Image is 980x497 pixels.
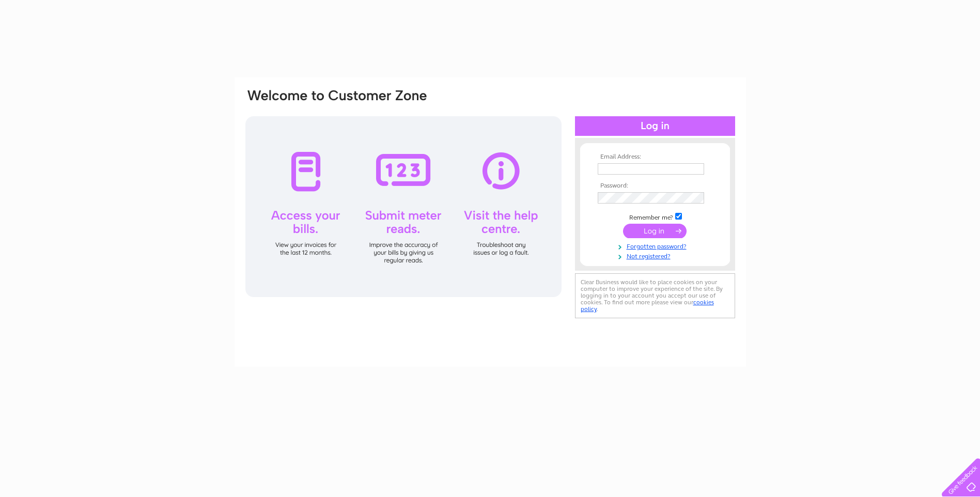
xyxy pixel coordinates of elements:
[595,153,715,161] th: Email Address:
[598,241,715,251] a: Forgotten password?
[623,224,687,238] input: Submit
[595,182,715,190] th: Password:
[595,211,715,222] td: Remember me?
[581,299,714,313] a: cookies policy
[598,251,715,260] a: Not registered?
[575,273,735,318] div: Clear Business would like to place cookies on your computer to improve your experience of the sit...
